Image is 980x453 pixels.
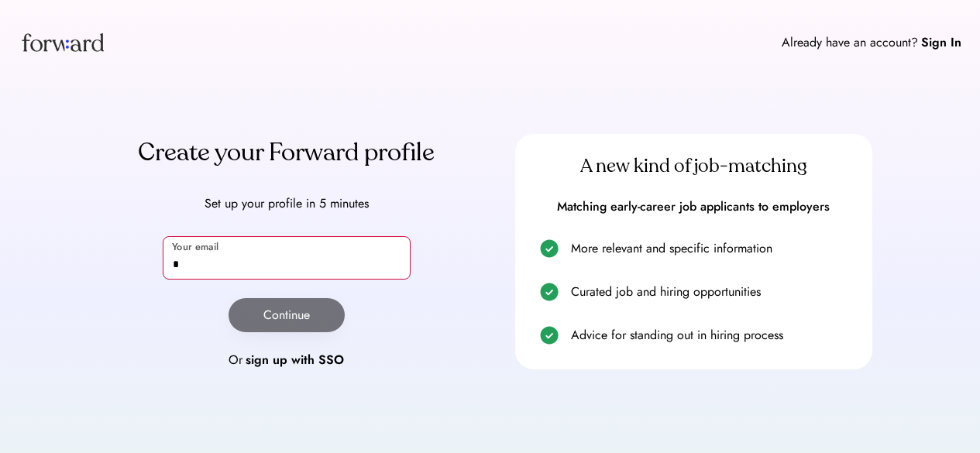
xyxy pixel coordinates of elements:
[108,194,465,213] div: Set up your profile in 5 minutes
[108,134,465,171] div: Create your Forward profile
[229,351,242,369] div: Or
[782,33,918,52] div: Already have an account?
[534,154,854,179] div: A new kind of job-matching
[246,351,344,369] div: sign up with SSO
[19,19,107,66] img: Forward logo
[571,326,854,345] div: Advice for standing out in hiring process
[571,283,854,301] div: Curated job and hiring opportunities
[534,198,854,215] div: Matching early-career job applicants to employers
[540,326,559,345] img: check.svg
[921,33,961,52] div: Sign In
[540,283,559,301] img: check.svg
[540,239,559,258] img: check.svg
[571,239,854,258] div: More relevant and specific information
[229,298,345,332] button: Continue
